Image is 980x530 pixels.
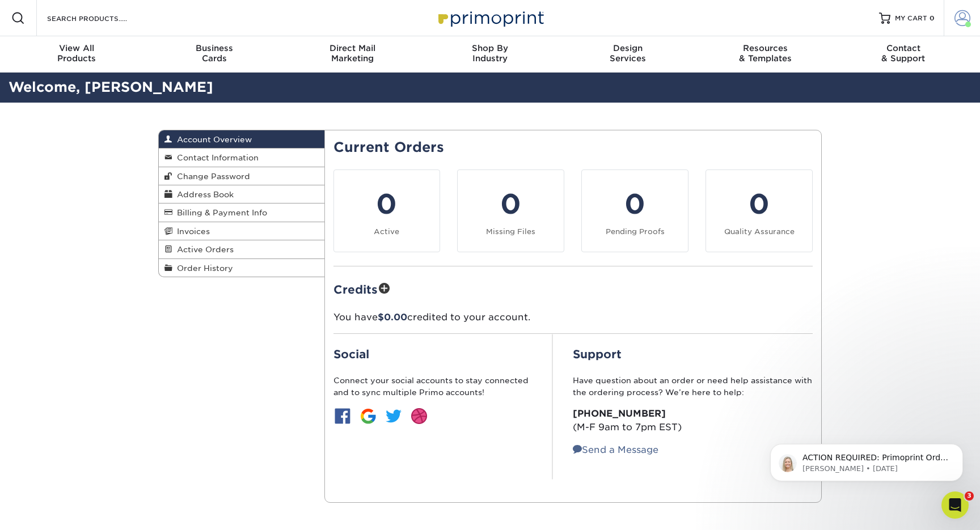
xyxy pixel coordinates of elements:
span: $0.00 [378,312,407,323]
div: & Templates [696,43,834,63]
p: (M-F 9am to 7pm EST) [573,407,813,434]
a: Direct MailMarketing [284,36,421,73]
small: Quality Assurance [724,227,795,236]
img: btn-facebook.jpg [333,407,352,425]
iframe: Google Customer Reviews [3,495,96,526]
a: View AllProducts [8,36,146,73]
span: Contact Information [172,153,259,162]
span: Change Password [172,172,250,181]
small: Missing Files [486,227,535,236]
span: Billing & Payment Info [172,208,267,217]
a: 0 Active [333,169,441,252]
div: 0 [341,184,433,224]
a: Order History [159,259,324,277]
a: Invoices [159,222,324,240]
a: Billing & Payment Info [159,203,324,222]
img: btn-dribbble.jpg [410,407,428,425]
img: btn-twitter.jpg [385,407,403,425]
a: Contact& Support [834,36,972,73]
span: Resources [696,43,834,53]
div: 0 [464,184,557,224]
iframe: Intercom notifications message [753,420,980,499]
p: Connect your social accounts to stay connected and to sync multiple Primo accounts! [333,375,532,398]
div: 0 [589,184,681,224]
div: Products [8,43,146,63]
span: MY CART [895,14,927,23]
div: Marketing [284,43,421,63]
span: View All [8,43,146,53]
span: 3 [965,491,974,501]
span: Account Overview [172,135,252,144]
a: Active Orders [159,240,324,258]
a: Address Book [159,185,324,203]
h2: Current Orders [333,139,813,156]
span: Design [559,43,696,53]
a: 0 Missing Files [457,169,564,252]
img: btn-google.jpg [359,407,377,425]
a: 0 Pending Proofs [581,169,688,252]
span: Address Book [172,190,234,199]
span: Order History [172,264,233,273]
a: Change Password [159,167,324,185]
div: Services [559,43,696,63]
a: Resources& Templates [696,36,834,73]
strong: [PHONE_NUMBER] [573,408,666,419]
div: & Support [834,43,972,63]
span: Active Orders [172,245,234,254]
p: You have credited to your account. [333,311,813,324]
img: Primoprint [433,6,547,30]
span: Shop By [421,43,559,53]
h2: Support [573,347,813,361]
h2: Credits [333,280,813,298]
a: DesignServices [559,36,696,73]
a: Shop ByIndustry [421,36,559,73]
a: Account Overview [159,130,324,149]
a: Contact Information [159,149,324,167]
span: 0 [930,14,935,22]
span: Business [146,43,284,53]
span: Direct Mail [284,43,421,53]
iframe: Intercom live chat [941,491,969,519]
span: Contact [834,43,972,53]
div: Cards [146,43,284,63]
div: Industry [421,43,559,63]
h2: Social [333,347,532,361]
p: Have question about an order or need help assistance with the ordering process? We’re here to help: [573,375,813,398]
small: Active [374,227,399,236]
a: Send a Message [573,444,658,455]
small: Pending Proofs [606,227,665,236]
span: Invoices [172,227,210,236]
a: 0 Quality Assurance [706,169,813,252]
div: 0 [713,184,805,224]
a: BusinessCards [146,36,284,73]
input: SEARCH PRODUCTS..... [46,11,157,25]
